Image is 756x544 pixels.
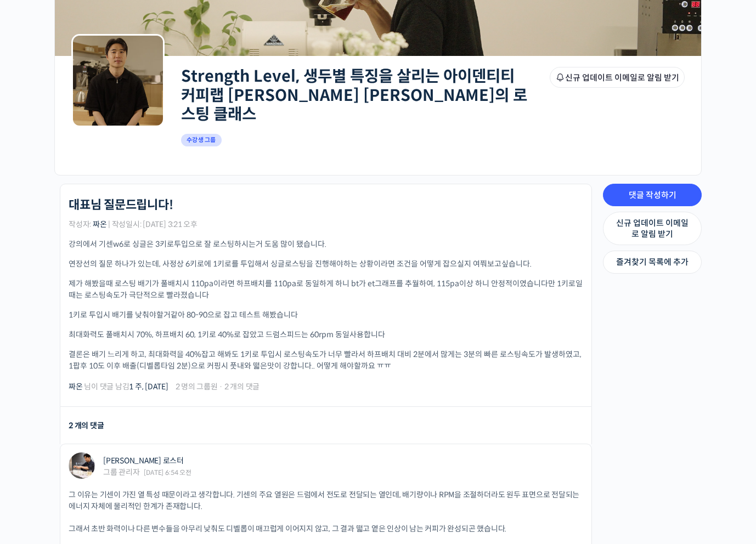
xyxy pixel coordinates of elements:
[603,184,702,207] a: 댓글 작성하기
[69,383,168,390] span: 님이 댓글 남김
[69,198,173,212] h1: 대표님 질문드립니다!
[69,220,198,228] span: 작성자: | 작성일시: [DATE] 3:21 오후
[176,383,218,390] span: 2 명의 그룹원
[69,489,583,512] p: 그 이유는 기센이 가진 열 특성 때문이라고 생각합니다. 기센의 주요 열원은 드럼에서 전도로 전달되는 열인데, 배기량이나 RPM을 조절하더라도 원두 표면으로 전달되는 에너지 자...
[72,348,142,375] a: 대화
[103,456,184,466] a: [PERSON_NAME] 로스터
[3,348,72,375] a: 홈
[35,364,41,373] span: 홈
[170,364,183,373] span: 설정
[603,251,702,274] a: 즐겨찾기 목록에 추가
[181,134,222,146] span: 수강생 그룹
[219,382,223,392] span: ·
[103,468,140,476] div: 그룹 관리자
[69,309,583,321] p: 1키로 투입시 배기를 낮춰야할거같아 80-90으로 잡고 테스트 해봤습니다
[100,365,114,373] span: 대화
[93,219,107,229] a: 짜온
[71,34,165,127] img: Group logo of Strength Level, 생두별 특징을 살리는 아이덴티티 커피랩 윤원균 대표의 로스팅 클래스
[69,382,83,392] a: 짜온
[69,418,104,433] div: 2 개의 댓글
[603,212,702,245] a: 신규 업데이트 이메일로 알림 받기
[69,349,583,372] p: 결론은 배기 느리게 하고, 최대화력을 40%잡고 해봐도 1키로 투입시 로스팅속도가 너무 빨라서 하프배치 대비 2분에서 많게는 3분의 빠른 로스팅속도가 발생하였고, 1팝후 10...
[142,348,211,375] a: 설정
[69,329,583,341] p: 최대화력도 풀배치시 70%, 하프배치 60, 1키로 40%로 잡았고 드럼스피드는 60rpm 동일사용합니다
[550,67,685,88] button: 신규 업데이트 이메일로 알림 받기
[69,258,583,270] p: 연장선의 질문 하나가 있는데, 사정상 6키로에 1키로를 투입해서 싱글로스팅을 진행해야하는 상황이라면 조건을 어떻게 잡으실지 여쭤보고싶습니다.
[69,452,95,479] a: "윤원균 로스터"님 프로필 보기
[181,66,527,124] a: Strength Level, 생두별 특징을 살리는 아이덴티티 커피랩 [PERSON_NAME] [PERSON_NAME]의 로스팅 클래스
[69,523,583,535] p: 그래서 초반 화력이나 다른 변수들을 아무리 낮춰도 디벨롭이 매끄럽게 이어지지 않고, 그 결과 떫고 옅은 인상이 남는 커피가 완성되곤 했습니다.
[69,278,583,301] p: 제가 해봤을때 로스팅 배기가 풀배치시 110pa이라면 하프배치를 110pa로 동일하게 하니 bt가 et그래프를 추월하여, 115pa이상 하니 안정적이였습니다만 1키로일때는 로...
[224,383,259,390] span: 2 개의 댓글
[144,469,191,476] span: [DATE] 6:54 오전
[129,382,168,392] a: 1 주, [DATE]
[69,239,583,250] p: 강의에서 기센w6로 싱글은 3키로투입으로 잘 로스팅하시는거 도움 많이 됐습니다.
